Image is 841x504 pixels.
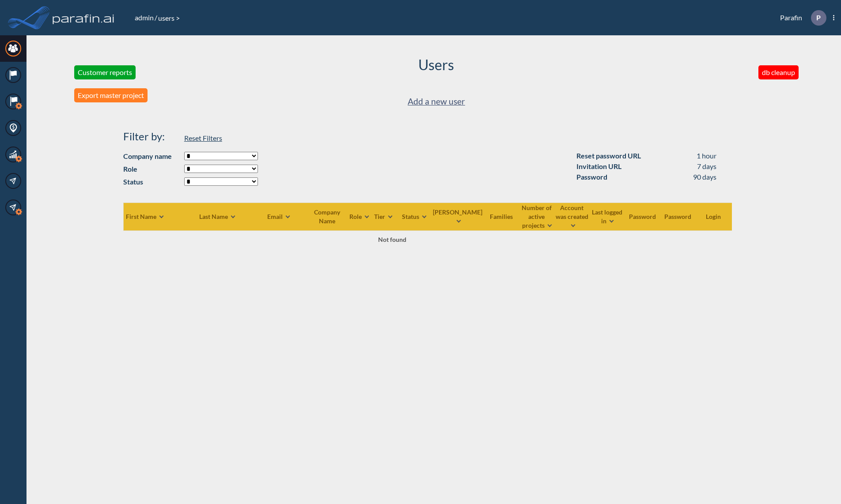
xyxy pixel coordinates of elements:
[371,203,397,230] th: Tier
[816,14,821,22] p: P
[693,172,716,182] div: 90 days
[432,203,485,230] th: [PERSON_NAME]
[134,12,157,23] li: /
[123,130,180,143] h4: Filter by:
[697,150,716,161] div: 1 hour
[199,203,252,230] th: Last Name
[758,65,799,79] button: db cleanup
[555,203,591,230] th: Account was created
[124,230,661,248] td: Not found
[134,13,155,22] a: admin
[157,14,181,22] span: users >
[123,177,180,187] strong: Status
[576,172,607,182] div: Password
[397,203,432,230] th: Status
[697,203,732,230] th: Login
[123,151,180,162] strong: Company name
[349,203,371,230] th: Role
[418,56,454,73] h2: Users
[485,203,520,230] th: Families
[124,203,199,230] th: First Name
[520,203,555,230] th: Number of active projects
[697,161,716,172] div: 7 days
[626,203,661,230] th: Password
[767,10,834,26] div: Parafin
[252,203,307,230] th: Email
[74,88,148,102] button: Export master project
[123,164,180,174] strong: Role
[307,203,349,230] th: Company Name
[408,94,465,109] a: Add a new user
[576,161,621,172] div: Invitation URL
[51,9,116,26] img: logo
[576,150,641,161] div: Reset password URL
[74,65,136,79] button: Customer reports
[661,203,697,230] th: Password
[591,203,626,230] th: Last logged in
[184,134,222,142] span: Reset Filters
